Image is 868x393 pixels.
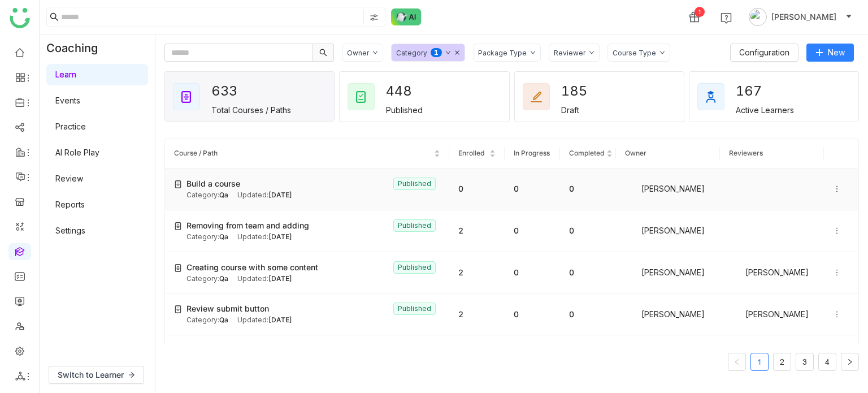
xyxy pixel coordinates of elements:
[796,353,814,371] li: 3
[55,70,76,79] a: Learn
[186,232,228,243] div: Category:
[449,210,505,252] td: 2
[211,105,291,115] div: Total Courses / Paths
[560,169,615,210] td: 0
[347,49,369,57] div: Owner
[750,353,769,371] li: 1
[211,79,252,103] div: 633
[561,105,579,115] div: Draft
[55,226,85,235] a: Settings
[186,315,228,326] div: Category:
[393,178,436,190] nz-tag: Published
[174,180,182,188] img: create-new-course.svg
[10,8,30,28] img: logo
[393,303,436,315] nz-tag: Published
[751,353,768,370] a: 1
[505,169,560,210] td: 0
[625,266,639,279] img: 684a9aedde261c4b36a3ced9
[174,222,182,230] img: create-new-course.svg
[505,335,560,377] td: 0
[386,105,423,115] div: Published
[219,316,228,324] span: Qa
[40,34,115,62] div: Coaching
[747,8,854,26] button: [PERSON_NAME]
[186,190,228,201] div: Category:
[186,303,269,315] span: Review submit button
[174,149,218,157] span: Course / Path
[774,353,791,370] a: 2
[828,46,845,59] span: New
[625,182,639,196] img: 684a9aedde261c4b36a3ced9
[560,252,615,294] td: 0
[55,122,86,131] a: Practice
[268,274,292,283] span: [DATE]
[237,190,292,201] div: Updated:
[554,49,585,57] div: Reviewer
[186,178,240,190] span: Build a course
[729,308,743,321] img: 684a9aedde261c4b36a3ced9
[386,79,427,103] div: 448
[237,232,292,243] div: Updated:
[728,353,746,371] button: Previous Page
[449,169,505,210] td: 0
[736,79,776,103] div: 167
[625,224,639,237] img: 684a9aedde261c4b36a3ced9
[625,308,639,321] img: 684a9aedde261c4b36a3ced9
[354,90,368,103] img: published_courses.svg
[560,293,615,335] td: 0
[219,191,228,199] span: Qa
[505,210,560,252] td: 0
[625,182,711,196] div: [PERSON_NAME]
[560,335,615,377] td: 0
[174,305,182,313] img: create-new-course.svg
[268,232,292,241] span: [DATE]
[237,315,292,326] div: Updated:
[819,353,836,370] a: 4
[219,274,228,283] span: Qa
[55,148,99,157] a: AI Role Play
[186,274,228,284] div: Category:
[613,49,656,57] div: Course Type
[730,44,798,62] button: Configuration
[505,293,560,335] td: 0
[458,149,484,157] span: Enrolled
[268,316,292,324] span: [DATE]
[796,353,813,370] a: 3
[370,13,379,22] img: search-type.svg
[434,48,439,59] p: 1
[58,369,124,381] span: Switch to Learner
[625,224,711,237] div: [PERSON_NAME]
[560,210,615,252] td: 0
[771,11,836,23] span: [PERSON_NAME]
[729,149,763,157] span: Reviewers
[393,261,436,274] nz-tag: Published
[806,44,854,62] button: New
[561,79,602,103] div: 185
[49,366,144,384] button: Switch to Learner
[736,105,794,115] div: Active Learners
[55,174,83,183] a: Review
[55,200,85,209] a: Reports
[55,96,80,105] a: Events
[180,90,193,103] img: total_courses.svg
[449,293,505,335] td: 2
[391,8,422,25] img: ask-buddy-normal.svg
[268,191,292,199] span: [DATE]
[818,353,836,371] li: 4
[449,252,505,294] td: 2
[625,149,646,157] span: Owner
[569,149,604,157] span: Completed
[729,266,743,279] img: 684a9aedde261c4b36a3ced9
[174,264,182,272] img: create-new-course.svg
[530,90,543,103] img: draft_courses.svg
[749,8,767,26] img: avatar
[773,353,791,371] li: 2
[625,266,711,279] div: [PERSON_NAME]
[841,353,859,371] button: Next Page
[186,219,309,232] span: Removing from team and adding
[478,49,527,57] div: Package Type
[396,49,427,57] div: Category
[514,149,550,157] span: In Progress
